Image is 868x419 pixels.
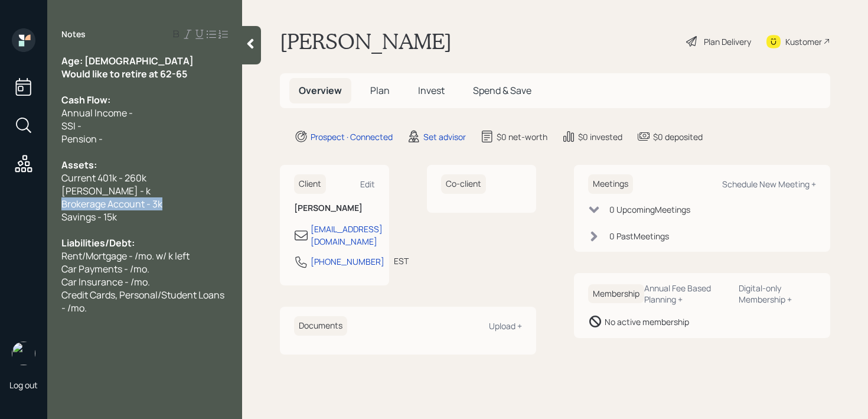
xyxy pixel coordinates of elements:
div: Schedule New Meeting + [722,178,816,190]
div: Annual Fee Based Planning + [644,282,729,305]
span: Age: [DEMOGRAPHIC_DATA] [61,54,194,67]
label: Notes [61,28,86,40]
div: 0 Upcoming Meeting s [609,203,690,216]
h6: Meetings [588,174,633,194]
div: Set advisor [423,131,466,143]
span: Spend & Save [473,84,531,97]
div: EST [394,255,409,267]
div: $0 net-worth [497,131,547,143]
span: Rent/Mortgage - /mo. w/ k left [61,249,190,262]
h1: [PERSON_NAME] [280,28,452,54]
span: Current 401k - 260k [61,171,146,184]
div: Log out [9,379,38,391]
div: Digital-only Membership + [739,282,816,305]
span: Brokerage Account - 3k [61,197,162,210]
span: Invest [418,84,445,97]
div: Edit [360,178,375,190]
h6: Documents [294,316,347,336]
span: Would like to retire at 62-65 [61,67,187,80]
div: Upload + [489,320,522,332]
img: retirable_logo.png [12,342,35,365]
h6: [PERSON_NAME] [294,203,375,213]
div: Plan Delivery [704,35,751,48]
span: [PERSON_NAME] - k [61,184,151,197]
span: Car Insurance - /mo. [61,275,150,288]
div: $0 deposited [653,131,703,143]
span: Car Payments - /mo. [61,262,149,275]
div: [PHONE_NUMBER] [311,255,384,268]
span: Credit Cards, Personal/Student Loans - /mo. [61,288,226,314]
span: Cash Flow: [61,93,110,106]
span: Liabilities/Debt: [61,236,135,249]
div: No active membership [605,316,689,328]
span: Plan [370,84,390,97]
span: SSI - [61,119,81,132]
span: Pension - [61,132,103,145]
span: Annual Income - [61,106,133,119]
span: Overview [299,84,342,97]
div: $0 invested [578,131,622,143]
div: Kustomer [785,35,822,48]
h6: Membership [588,284,644,304]
div: [EMAIL_ADDRESS][DOMAIN_NAME] [311,223,383,248]
div: Prospect · Connected [311,131,393,143]
span: Savings - 15k [61,210,117,223]
span: Assets: [61,158,97,171]
h6: Co-client [441,174,486,194]
h6: Client [294,174,326,194]
div: 0 Past Meeting s [609,230,669,242]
